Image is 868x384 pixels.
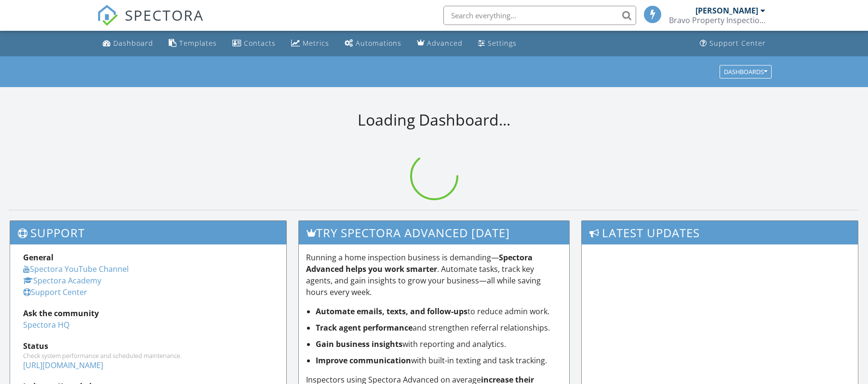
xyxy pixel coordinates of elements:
a: Dashboard [99,35,157,52]
strong: Spectora Advanced helps you work smarter [306,252,533,274]
h3: Latest Updates [582,221,858,244]
a: Support Center [23,287,87,297]
a: Contacts [228,35,280,52]
div: Templates [179,38,217,48]
p: Running a home inspection business is demanding— . Automate tasks, track key agents, and gain ins... [306,252,562,298]
div: Support Center [709,38,766,48]
strong: Gain business insights [316,339,402,349]
img: The Best Home Inspection Software - Spectora [97,5,118,26]
span: SPECTORA [125,5,204,25]
a: Spectora HQ [23,320,69,330]
a: Templates [165,35,221,52]
a: [URL][DOMAIN_NAME] [23,360,103,371]
a: Support Center [696,35,770,52]
div: Contacts [244,38,276,48]
div: [PERSON_NAME] [695,6,758,15]
a: Advanced [413,35,467,52]
div: Bravo Property Inspections [669,15,765,25]
a: Automations (Basic) [341,35,405,52]
div: Check system performance and scheduled maintenance. [23,352,273,359]
a: SPECTORA [97,13,204,33]
a: Metrics [287,35,333,52]
a: Settings [474,35,521,52]
div: Dashboard [113,38,153,48]
div: Metrics [303,38,329,48]
button: Dashboards [720,65,772,78]
strong: Automate emails, texts, and follow-ups [316,306,467,317]
h3: Support [10,221,286,244]
li: and strengthen referral relationships. [316,322,562,333]
input: Search everything... [443,6,636,25]
strong: General [23,252,53,263]
div: Dashboards [724,68,767,75]
div: Settings [488,38,517,48]
div: Status [23,340,273,352]
strong: Improve communication [316,355,411,366]
a: Spectora YouTube Channel [23,264,129,274]
div: Advanced [427,38,463,48]
a: Spectora Academy [23,275,101,286]
li: with built-in texting and task tracking. [316,355,562,366]
strong: Track agent performance [316,322,413,333]
div: Ask the community [23,307,273,319]
h3: Try spectora advanced [DATE] [299,221,569,244]
div: Automations [356,38,401,48]
li: with reporting and analytics. [316,338,562,350]
li: to reduce admin work. [316,306,562,317]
